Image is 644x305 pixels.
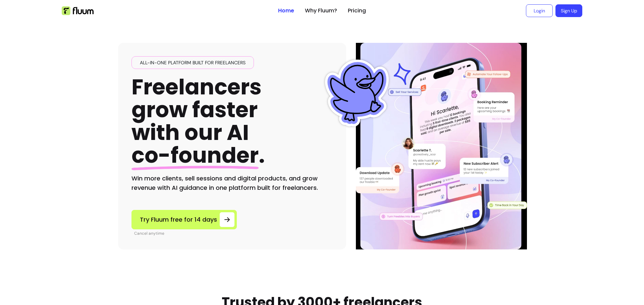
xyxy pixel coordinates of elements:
a: Sign Up [555,4,582,17]
span: Try Fluum free for 14 days [140,215,217,224]
a: Home [278,7,294,15]
span: co-founder [131,140,259,170]
img: Illustration of Fluum AI Co-Founder on a smartphone, showing solo business performance insights s... [357,43,526,249]
a: Why Fluum? [305,7,337,15]
p: Cancel anytime [134,231,237,236]
img: Fluum Logo [62,6,94,15]
h2: Win more clients, sell sessions and digital products, and grow revenue with AI guidance in one pl... [131,174,333,193]
h1: Freelancers grow faster with our AI . [131,76,265,167]
img: Fluum Duck sticker [323,60,390,127]
span: All-in-one platform built for freelancers [137,59,248,66]
a: Pricing [348,7,366,15]
a: Try Fluum free for 14 days [131,210,237,229]
a: Login [526,4,553,17]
